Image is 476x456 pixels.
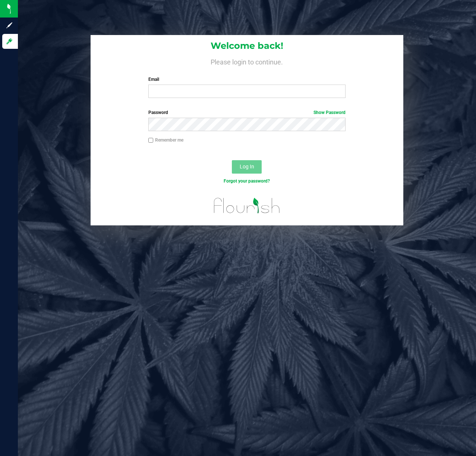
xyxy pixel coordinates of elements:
[148,76,346,83] label: Email
[91,41,403,51] h1: Welcome back!
[240,164,254,170] span: Log In
[313,110,346,115] a: Show Password
[208,192,286,219] img: flourish_logo.svg
[6,22,13,29] inline-svg: Sign up
[224,178,270,184] a: Forgot your password?
[148,137,183,143] label: Remember me
[232,160,262,174] button: Log In
[148,138,154,143] input: Remember me
[6,38,13,45] inline-svg: Log in
[91,57,403,66] h4: Please login to continue.
[148,110,168,115] span: Password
